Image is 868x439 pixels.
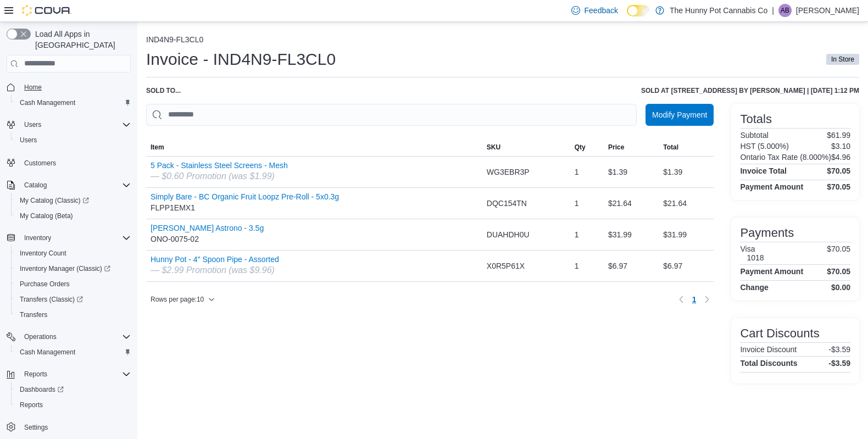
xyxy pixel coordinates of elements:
span: Purchase Orders [15,277,131,291]
span: Users [24,120,41,129]
a: Cash Management [15,346,80,359]
span: Purchase Orders [20,280,70,288]
h4: Payment Amount [740,267,803,276]
button: Price [604,138,659,156]
span: Reports [20,368,131,381]
div: $1.39 [659,161,714,183]
a: Inventory Manager (Classic) [11,261,135,276]
span: Item [151,143,164,152]
button: Catalog [2,177,135,193]
h1: Invoice - IND4N9-FL3CL0 [146,48,336,70]
span: Rows per page : 10 [151,295,204,304]
span: Transfers [20,310,47,319]
button: Reports [11,397,135,413]
span: Dashboards [20,385,64,394]
p: $3.10 [831,142,850,151]
button: Customers [2,154,135,170]
a: Inventory Count [15,247,71,260]
p: $70.05 [827,244,850,262]
span: 1 [692,294,697,305]
button: [PERSON_NAME] Astrono - 3.5g [151,224,264,232]
span: Home [24,83,42,92]
a: My Catalog (Beta) [15,209,77,223]
span: Inventory [24,234,51,242]
div: $6.97 [604,255,659,277]
button: Page 1 of 1 [688,291,701,308]
span: Catalog [20,179,131,192]
button: Modify Payment [646,104,714,126]
button: Inventory [20,231,55,244]
button: Operations [2,329,135,344]
button: Total [659,138,714,156]
span: My Catalog (Beta) [15,209,131,223]
a: Inventory Manager (Classic) [15,262,115,275]
h6: Invoice Discount [740,345,797,354]
span: Qty [575,143,586,152]
button: Hunny Pot - 4" Spoon Pipe - Assorted [151,255,279,264]
h4: $70.05 [827,267,850,276]
button: Rows per page:10 [146,293,219,306]
span: Reports [15,398,131,412]
a: Purchase Orders [15,277,74,291]
button: Cash Management [11,95,135,110]
span: DUAHDH0U [487,228,530,241]
p: $61.99 [827,131,850,140]
div: Sold to ... [146,86,181,95]
a: My Catalog (Classic) [11,193,135,208]
span: Cash Management [15,346,131,359]
button: Users [20,118,46,131]
a: Customers [20,157,60,170]
div: FLPP1EMX1 [151,192,339,214]
p: | [772,4,774,17]
button: Users [2,117,135,132]
span: Inventory Count [20,249,66,258]
h6: Visa [740,244,764,253]
span: Users [20,118,131,131]
p: $4.96 [831,153,850,162]
div: ONO-0075-02 [151,224,264,246]
span: X0R5P61X [487,259,525,273]
span: Operations [20,330,131,343]
div: $21.64 [659,192,714,214]
button: Inventory Count [11,246,135,261]
nav: Pagination for table: MemoryTable from EuiInMemoryTable [675,291,714,308]
h4: $0.00 [831,283,850,292]
span: Reports [20,401,43,409]
span: In Store [831,54,854,64]
span: Dashboards [15,383,131,396]
nav: An example of EuiBreadcrumbs [146,35,859,46]
span: Home [20,80,131,94]
div: 1 [570,192,604,214]
div: $31.99 [604,224,659,246]
button: Reports [2,366,135,382]
div: $6.97 [659,255,714,277]
a: Home [20,81,46,94]
span: Feedback [585,5,618,16]
h4: $70.05 [827,182,850,191]
button: Cash Management [11,344,135,360]
span: Load All Apps in [GEOGRAPHIC_DATA] [31,29,131,51]
span: AB [781,4,789,17]
span: Customers [20,155,131,169]
a: Cash Management [15,96,80,109]
div: 1 [570,161,604,183]
span: Total [663,143,678,152]
h6: Sold at [STREET_ADDRESS] by [PERSON_NAME] | [DATE] 1:12 PM [641,86,859,95]
span: My Catalog (Beta) [20,212,73,220]
div: — $0.60 Promotion (was $1.99) [151,170,288,183]
a: Reports [15,398,47,412]
span: Inventory Count [15,247,131,260]
div: 1 [570,224,604,246]
span: Settings [24,423,48,432]
h4: Payment Amount [740,182,803,191]
a: My Catalog (Classic) [15,194,93,207]
button: Transfers [11,307,135,323]
span: Transfers [15,308,131,321]
h6: Subtotal [740,131,768,140]
span: Cash Management [20,348,75,357]
span: In Store [826,54,859,65]
p: -$3.59 [828,345,850,354]
span: Cash Management [15,96,131,109]
button: Next page [700,293,714,306]
a: Dashboards [15,383,68,396]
